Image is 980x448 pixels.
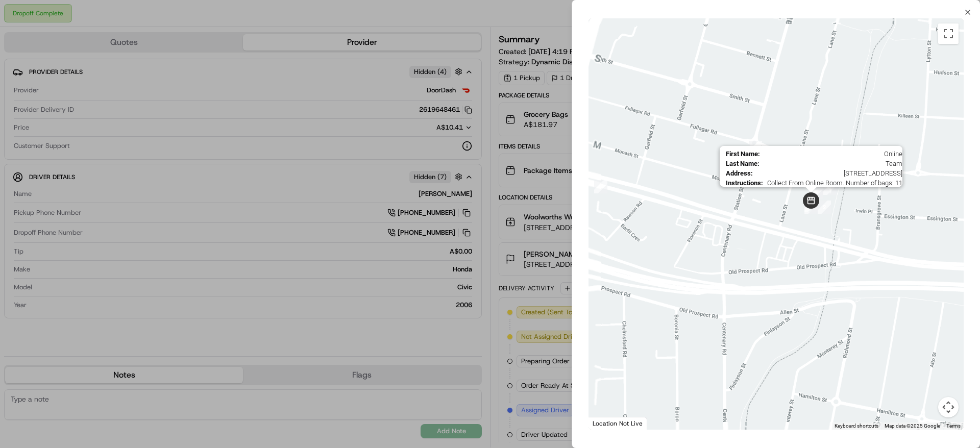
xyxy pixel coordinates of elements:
[726,160,759,167] span: Last Name :
[591,416,625,430] img: Google
[819,178,841,199] div: 7
[590,176,611,197] div: 9
[946,423,961,429] a: Terms (opens in new tab)
[835,422,878,430] button: Keyboard shortcuts
[885,423,940,429] span: Map data ©2025 Google
[726,179,763,187] span: Instructions :
[591,416,625,430] a: Open this area in Google Maps (opens a new window)
[589,417,647,430] div: Location Not Live
[938,397,959,417] button: Map camera controls
[764,150,902,158] span: Online
[757,169,902,177] span: [STREET_ADDRESS]
[745,137,766,158] div: 8
[764,160,902,167] span: Team
[726,150,760,158] span: First Name :
[726,169,753,177] span: Address :
[814,196,835,218] div: 2
[938,23,959,44] button: Toggle fullscreen view
[767,179,902,187] span: Collect From Online Room. Number of bags: 11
